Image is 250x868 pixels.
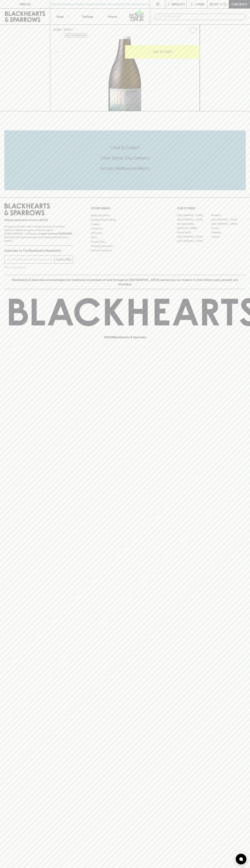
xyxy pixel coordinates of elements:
[4,155,246,161] h5: Uber Same-Day Delivery
[108,14,117,19] p: Stores
[211,230,246,235] a: Geelong
[82,14,93,19] p: Tastings
[177,226,211,230] a: [PERSON_NAME]
[153,50,172,54] p: ADD TO CART
[7,257,55,262] input: e.g. jane@blackheartsandsparrows.com.au
[64,33,87,38] button: Add to wishlist
[4,225,73,243] p: It is against the law to sell or supply alcohol to, or to obtain alcohol on behalf of a person un...
[91,231,159,235] a: Gift Cards
[177,206,246,210] p: OUR STORES
[177,235,211,239] a: [GEOGRAPHIC_DATA]
[19,2,31,6] p: FIND US
[100,9,125,24] a: Stores
[91,248,159,253] a: Terms & Conditions
[91,244,159,248] a: Shipping Information
[53,28,61,31] a: HOME
[39,232,72,235] strong: Liquor License #32064953
[177,222,211,226] a: Brunswick West
[224,3,226,5] p: 0
[50,37,200,111] img: 40104.png
[211,213,246,218] a: Braddon
[4,130,246,190] div: Call to action block
[211,235,246,239] a: Prahran
[91,222,159,226] a: Careers
[4,165,246,171] h5: Across Melbourne Metro
[56,257,71,262] p: SUBSCRIBE
[211,222,246,226] a: [GEOGRAPHIC_DATA]
[4,218,73,222] p: Sibling owned and run since [DATE]
[50,9,75,24] button: Shop
[188,26,198,35] button: Add to wishlist
[55,256,73,263] button: SUBSCRIBE
[4,145,246,151] h5: Click & Collect
[210,2,218,6] p: $0.00
[177,218,211,222] a: [GEOGRAPHIC_DATA]
[239,857,243,861] img: bubble-icon
[195,2,204,6] p: Login
[177,239,211,243] a: [GEOGRAPHIC_DATA]
[211,218,246,222] a: [GEOGRAPHIC_DATA]
[7,278,243,286] p: Blackhearts & Sparrows acknowledges the traditional Custodians of land throughout [GEOGRAPHIC_DAT...
[91,213,159,218] a: Bottle Drop FAQ's
[231,2,247,6] p: Checkout
[163,14,243,20] input: Try "Pinot noir"
[91,226,159,231] a: Contact Us
[91,240,159,244] a: Privacy Policy
[177,213,211,218] a: [GEOGRAPHIC_DATA]
[75,9,100,24] a: Tastings
[4,266,73,269] p: We will never spam you
[125,45,200,59] button: ADD TO CART
[4,248,73,253] p: Subscribe to The Blackhearts Newsletter
[91,206,159,210] p: OTHER AREAS
[177,230,211,235] a: Fitzroy North
[64,28,72,31] a: SHOP
[211,226,246,230] a: Fitzroy
[56,14,64,19] p: Shop
[91,218,159,222] a: Business & Bulk Gifting
[91,235,159,240] a: FAQ's
[172,2,185,6] p: Wishlist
